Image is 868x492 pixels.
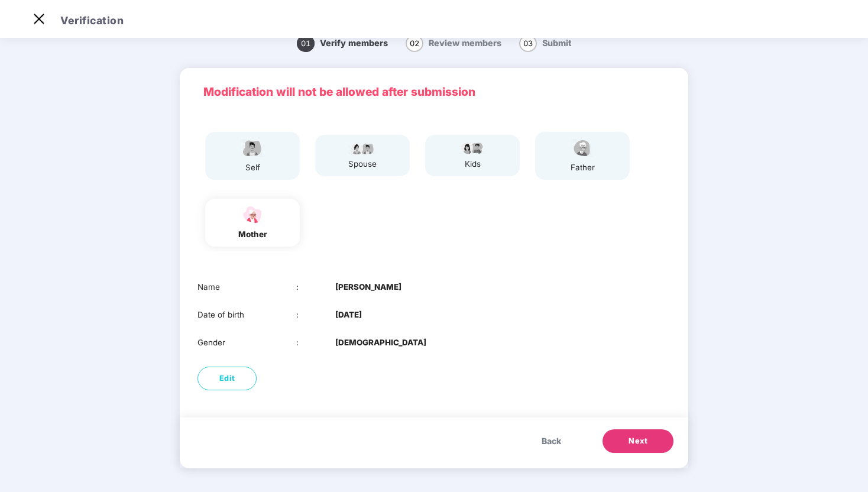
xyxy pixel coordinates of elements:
[603,429,673,453] button: Next
[219,373,235,384] span: Edit
[335,281,401,293] b: [PERSON_NAME]
[542,435,561,448] span: Back
[238,205,267,225] img: svg+xml;base64,PHN2ZyB4bWxucz0iaHR0cDovL3d3dy53My5vcmcvMjAwMC9zdmciIHdpZHRoPSI1NCIgaGVpZ2h0PSIzOC...
[458,158,487,170] div: kids
[335,336,426,349] b: [DEMOGRAPHIC_DATA]
[197,281,296,293] div: Name
[296,309,336,321] div: :
[530,429,573,453] button: Back
[238,161,267,174] div: self
[297,35,315,52] span: 01
[296,336,336,349] div: :
[296,281,336,293] div: :
[542,38,571,48] span: Submit
[348,141,377,155] img: svg+xml;base64,PHN2ZyB4bWxucz0iaHR0cDovL3d3dy53My5vcmcvMjAwMC9zdmciIHdpZHRoPSI5Ny44OTciIGhlaWdodD...
[519,35,537,52] span: 03
[197,367,257,390] button: Edit
[429,38,501,48] span: Review members
[406,35,423,52] span: 02
[568,161,597,174] div: father
[335,309,362,321] b: [DATE]
[197,336,296,349] div: Gender
[197,309,296,321] div: Date of birth
[203,83,665,101] p: Modification will not be allowed after submission
[348,158,377,170] div: spouse
[458,141,487,155] img: svg+xml;base64,PHN2ZyB4bWxucz0iaHR0cDovL3d3dy53My5vcmcvMjAwMC9zdmciIHdpZHRoPSI3OS4wMzciIGhlaWdodD...
[629,435,647,447] span: Next
[238,228,267,241] div: mother
[320,38,388,48] span: Verify members
[568,138,597,158] img: svg+xml;base64,PHN2ZyBpZD0iRmF0aGVyX2ljb24iIHhtbG5zPSJodHRwOi8vd3d3LnczLm9yZy8yMDAwL3N2ZyIgeG1sbn...
[238,138,267,158] img: svg+xml;base64,PHN2ZyBpZD0iRW1wbG95ZWVfbWFsZSIgeG1sbnM9Imh0dHA6Ly93d3cudzMub3JnLzIwMDAvc3ZnIiB3aW...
